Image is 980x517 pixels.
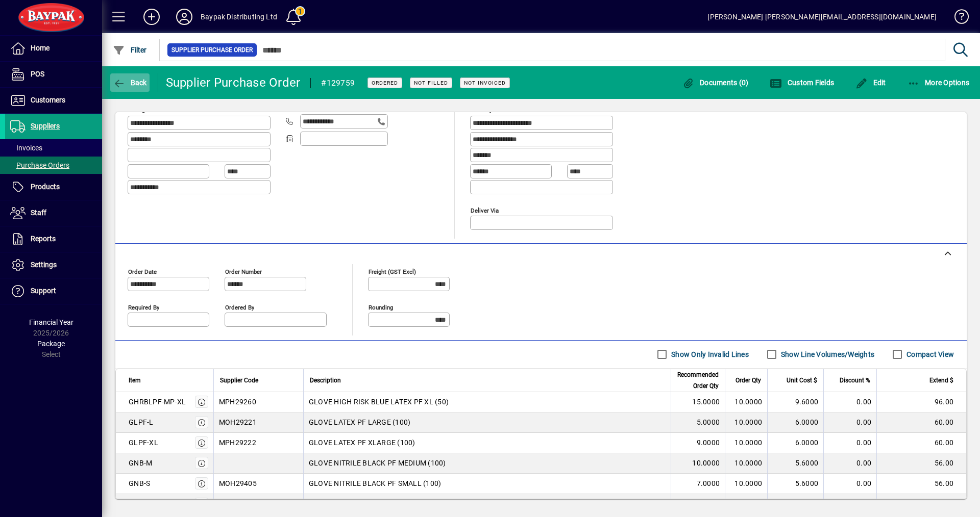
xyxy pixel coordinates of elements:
mat-label: Rounding [369,303,393,311]
span: Support [31,287,56,295]
span: GLOVE HIGH RISK BLUE LATEX PF XL (50) [309,397,449,407]
span: Ordered [372,80,398,86]
span: Supplier Code [220,375,258,386]
td: MOH29221 [213,412,303,433]
a: Support [5,278,102,304]
button: Add [135,8,168,26]
td: 9.0000 [671,433,725,453]
a: Products [5,174,102,200]
button: Documents (0) [680,73,751,92]
label: Show Line Volumes/Weights [779,349,874,359]
td: 10.0000 [725,412,767,433]
span: Reports [31,235,56,243]
button: Back [110,73,150,92]
a: Staff [5,200,102,226]
td: 5.6000 [767,474,823,494]
div: GHRBLPF-MP-XL [129,397,186,407]
td: 10.0000 [725,453,767,474]
td: 10.0000 [725,474,767,494]
td: 0.00 [823,494,876,514]
td: 10.0000 [671,453,725,474]
span: Not Filled [414,80,448,86]
span: Financial Year [29,318,73,326]
span: GLOVE LATEX PF LARGE (100) [309,417,411,427]
td: 7.0000 [671,474,725,494]
span: Order Qty [736,375,761,386]
span: Customers [31,96,65,104]
mat-label: Order date [128,268,157,275]
td: 9.6000 [767,392,823,412]
button: Edit [853,73,889,92]
span: Home [31,44,50,52]
span: Package [37,340,65,348]
span: Filter [113,46,147,54]
td: 5.0000 [671,412,725,433]
td: 1.0000 [671,494,725,514]
button: Custom Fields [767,73,837,92]
label: Compact View [904,349,954,359]
div: GNB-S [129,478,150,488]
div: GLPF-L [129,417,154,427]
span: GLOVE NITRILE BLACK PF SMALL (100) [309,478,442,488]
a: Customers [5,88,102,113]
div: Supplier Purchase Order [166,74,301,91]
span: Supplier Purchase Order [171,45,253,55]
mat-label: Order number [225,268,262,275]
span: Edit [855,79,886,87]
a: Invoices [5,139,102,157]
td: 56.00 [876,453,966,474]
span: Item [129,375,141,386]
span: Unit Cost $ [787,375,817,386]
mat-label: Ordered by [225,303,254,311]
button: More Options [905,73,972,92]
a: Home [5,36,102,61]
td: 15.0000 [671,392,725,412]
button: Filter [110,41,150,59]
span: Staff [31,209,46,217]
a: Settings [5,252,102,278]
span: More Options [908,79,970,87]
span: GLOVE LATEX PF XLARGE (100) [309,437,415,448]
span: Recommended Order Qty [677,369,719,392]
span: Extend $ [929,375,953,386]
a: Reports [5,226,102,252]
app-page-header-button: Back [102,73,158,92]
td: 60.00 [876,412,966,433]
span: Suppliers [31,122,60,130]
td: 58.00 [876,494,966,514]
td: MPH4320 [213,494,303,514]
div: #129759 [321,75,355,91]
a: POS [5,62,102,87]
td: MPH29260 [213,392,303,412]
td: 56.00 [876,474,966,494]
td: 96.00 [876,392,966,412]
mat-label: Required by [128,303,159,311]
td: 1.0000 [725,494,767,514]
td: 0.00 [823,474,876,494]
span: Invoices [10,144,42,152]
span: Custom Fields [770,79,834,87]
td: 6.0000 [767,412,823,433]
mat-label: Deliver via [471,206,499,214]
td: 58.0000 [767,494,823,514]
td: 0.00 [823,412,876,433]
div: Baypak Distributing Ltd [201,9,277,25]
span: Settings [31,261,57,269]
td: 0.00 [823,392,876,412]
button: Profile [168,8,201,26]
td: 60.00 [876,433,966,453]
span: Documents (0) [682,79,749,87]
div: GNB-M [129,458,152,468]
td: 6.0000 [767,433,823,453]
a: Purchase Orders [5,157,102,174]
td: 10.0000 [725,433,767,453]
div: GLPF-XL [129,437,158,448]
span: GLOVE NITRILE BLACK PF MEDIUM (100) [309,458,446,468]
span: Not Invoiced [464,80,506,86]
span: Products [31,183,60,191]
span: POS [31,70,44,78]
mat-label: Freight (GST excl) [369,268,416,275]
td: 0.00 [823,453,876,474]
td: MOH29405 [213,474,303,494]
span: Description [310,375,341,386]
